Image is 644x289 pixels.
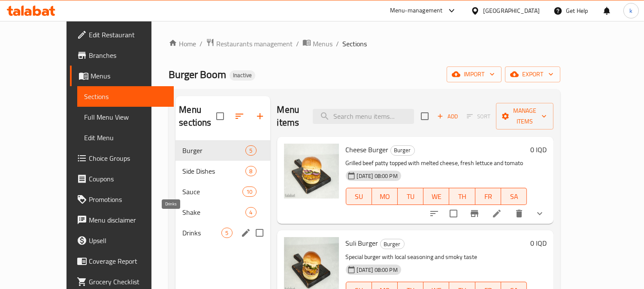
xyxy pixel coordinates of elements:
h2: Menu items [277,103,303,129]
input: search [313,109,414,124]
a: Branches [70,45,174,66]
span: Edit Menu [84,132,167,143]
a: Edit Restaurant [70,24,174,45]
span: Select all sections [211,107,229,125]
button: show more [529,203,550,224]
div: Drinks5edit [175,223,270,243]
p: Grilled beef patty topped with melted cheese, fresh lettuce and tomato [346,158,527,169]
span: Add item [434,110,461,123]
a: Edit Menu [77,127,174,148]
img: Cheese Burger [284,144,339,199]
span: Coverage Report [89,256,167,266]
div: Menu-management [390,6,443,16]
a: Choice Groups [70,148,174,169]
h6: 0 IQD [530,144,547,156]
a: Menu disclaimer [70,210,174,230]
span: Burger [391,145,414,155]
div: Burger5 [175,140,270,161]
span: Coupons [89,174,167,184]
span: [DATE] 08:00 PM [354,266,401,274]
nav: breadcrumb [169,38,560,49]
h6: 0 IQD [530,237,547,249]
span: TU [401,190,420,203]
span: Burger [381,239,404,249]
div: items [242,187,256,197]
div: Inactive [230,70,255,81]
span: Inactive [230,72,255,79]
a: Edit menu item [492,208,502,219]
div: items [245,145,256,156]
button: WE [423,188,449,205]
button: TU [398,188,423,205]
span: 5 [222,229,232,237]
span: Upsell [89,235,167,246]
span: Drinks [182,228,221,238]
span: SA [505,190,523,203]
span: 4 [246,208,256,217]
button: export [505,66,560,82]
span: 10 [243,188,256,196]
a: Coupons [70,169,174,189]
span: Shake [182,207,245,217]
a: Upsell [70,230,174,251]
span: Burger [182,145,245,156]
span: Menu disclaimer [89,215,167,225]
button: sort-choices [424,203,444,224]
span: WE [427,190,446,203]
span: Promotions [89,194,167,205]
li: / [336,39,339,49]
span: Sauce [182,187,242,197]
span: Sections [342,39,367,49]
a: Promotions [70,189,174,210]
span: Branches [89,50,167,60]
button: import [447,66,502,82]
span: Manage items [503,105,547,127]
span: 5 [246,147,256,155]
span: SU [350,190,369,203]
a: Restaurants management [206,38,293,49]
span: Menus [91,71,167,81]
button: Manage items [496,103,553,129]
span: Select section first [461,110,496,123]
div: items [221,228,232,238]
li: / [296,39,299,49]
button: FR [475,188,501,205]
span: Choice Groups [89,153,167,163]
nav: Menu sections [175,137,270,247]
span: Menus [313,39,333,49]
button: SA [501,188,527,205]
span: TH [453,190,472,203]
a: Home [169,39,196,49]
p: Special burger with local seasoning and smoky taste [346,252,527,262]
span: Restaurants management [216,39,293,49]
button: MO [372,188,398,205]
button: Add [434,110,461,123]
a: Menus [302,38,333,49]
button: TH [449,188,475,205]
div: items [245,166,256,176]
button: delete [509,203,529,224]
a: Full Menu View [77,107,174,127]
button: Add section [250,106,270,126]
div: Side Dishes8 [175,161,270,181]
span: import [454,69,495,80]
div: Sauce10 [175,181,270,202]
svg: Show Choices [535,208,545,219]
li: / [200,39,203,49]
span: FR [479,190,498,203]
span: Edit Restaurant [89,30,167,40]
a: Coverage Report [70,251,174,271]
span: Burger Boom [169,65,226,84]
span: Select to update [444,205,463,223]
span: export [512,69,553,80]
span: Cheese Burger [346,143,389,156]
div: Shake4 [175,202,270,223]
span: k [629,6,632,15]
div: Burger [390,145,415,156]
div: Side Dishes [182,166,245,176]
span: MO [375,190,394,203]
